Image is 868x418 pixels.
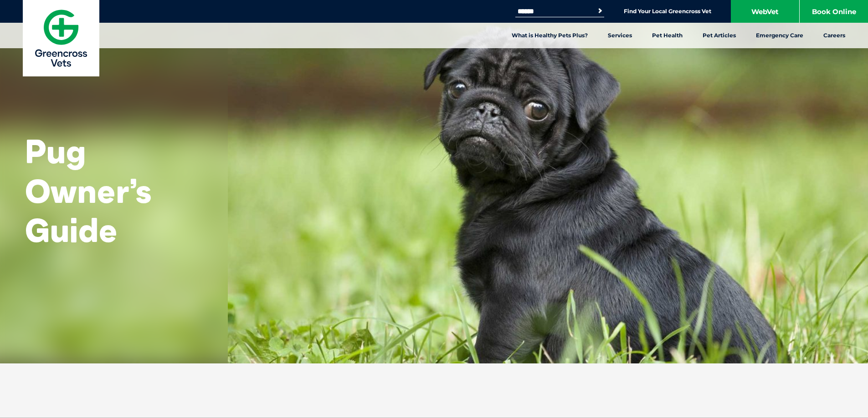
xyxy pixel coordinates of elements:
a: Pet Articles [693,23,746,48]
h1: Pug Owner’s Guide [25,132,203,250]
a: Careers [813,23,855,48]
a: What is Healthy Pets Plus? [502,23,598,48]
a: Services [598,23,642,48]
a: Emergency Care [746,23,813,48]
a: Pet Health [642,23,693,48]
button: Search [596,6,605,15]
a: Find Your Local Greencross Vet [624,8,711,15]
